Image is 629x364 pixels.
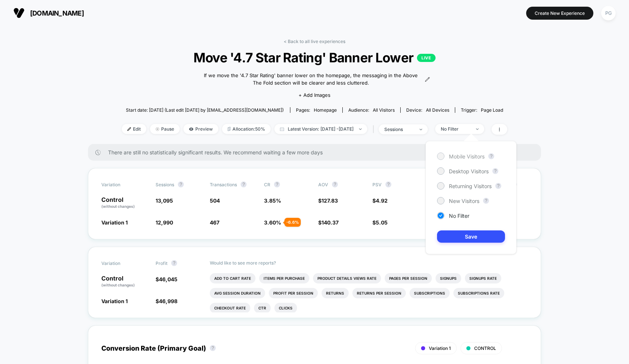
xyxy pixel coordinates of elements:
[483,198,489,204] button: ?
[280,127,284,131] img: calendar
[372,197,388,204] span: $
[210,260,528,266] p: Would like to see more reports?
[359,128,362,130] img: end
[122,124,146,134] span: Edit
[601,6,616,20] div: PG
[385,181,391,187] button: ?
[156,298,177,304] span: $
[254,303,271,313] li: Ctr
[420,129,422,130] img: end
[159,276,177,282] span: 46,045
[372,182,382,187] span: PSV
[299,92,330,98] span: + Add Images
[322,288,349,298] li: Returns
[210,345,216,351] button: ?
[526,7,593,20] button: Create New Experience
[264,182,270,187] span: CR
[183,124,218,134] span: Preview
[156,260,167,266] span: Profit
[449,198,479,204] span: New Visitors
[127,127,131,131] img: edit
[210,303,250,313] li: Checkout Rate
[156,127,159,131] img: end
[476,128,479,130] img: end
[474,345,496,351] span: CONTROL
[481,107,503,113] span: Page Load
[371,124,379,135] span: |
[171,260,177,266] button: ?
[101,204,135,209] span: (without changes)
[400,107,455,113] span: Device:
[150,124,180,134] span: Pause
[264,197,281,204] span: 3.85 %
[429,345,451,351] span: Variation 1
[274,124,367,134] span: Latest Version: [DATE] - [DATE]
[488,153,494,159] button: ?
[384,127,414,132] div: sessions
[373,107,395,113] span: All Visitors
[101,275,148,288] p: Control
[410,288,450,298] li: Subscriptions
[441,126,470,132] div: No Filter
[437,230,505,243] button: Save
[376,219,388,226] span: 5.05
[210,197,220,204] span: 504
[259,273,309,283] li: Items Per Purchase
[348,107,395,113] div: Audience:
[322,219,339,226] span: 140.37
[376,197,388,204] span: 4.92
[461,107,503,113] div: Trigger:
[228,127,231,131] img: rebalance
[372,219,388,226] span: $
[449,213,469,219] span: No Filter
[241,181,247,187] button: ?
[322,197,338,204] span: 127.83
[101,181,142,187] span: Variation
[178,181,184,187] button: ?
[274,303,297,313] li: Clicks
[30,9,84,17] span: [DOMAIN_NAME]
[101,283,135,287] span: (without changes)
[426,107,449,113] span: all devices
[210,273,255,283] li: Add To Cart Rate
[141,50,488,65] span: Move '4.7 Star Rating' Banner Lower
[101,260,142,266] span: Variation
[495,183,501,189] button: ?
[332,181,338,187] button: ?
[101,219,128,226] span: Variation 1
[199,72,423,86] span: If we move the '4.7 Star Rating' banner lower on the homepage, the messaging in the Above The Fol...
[101,298,128,304] span: Variation 1
[156,197,173,204] span: 13,095
[210,288,265,298] li: Avg Session Duration
[156,219,173,226] span: 12,990
[313,273,381,283] li: Product Details Views Rate
[210,219,219,226] span: 467
[159,298,177,304] span: 46,998
[13,7,25,19] img: Visually logo
[352,288,406,298] li: Returns Per Session
[11,7,86,19] button: [DOMAIN_NAME]
[599,6,618,21] button: PG
[318,219,339,226] span: $
[269,288,318,298] li: Profit Per Session
[449,183,492,189] span: Returning Visitors
[274,181,280,187] button: ?
[264,219,281,226] span: 3.60 %
[465,273,501,283] li: Signups Rate
[284,39,345,44] a: < Back to all live experiences
[449,168,489,174] span: Desktop Visitors
[101,197,148,209] p: Control
[222,124,271,134] span: Allocation: 50%
[284,218,301,227] div: - 6.6 %
[449,153,485,160] span: Mobile Visitors
[417,54,436,62] p: LIVE
[492,168,498,174] button: ?
[318,197,338,204] span: $
[126,107,284,113] span: Start date: [DATE] (Last edit [DATE] by [EMAIL_ADDRESS][DOMAIN_NAME])
[314,107,337,113] span: homepage
[156,276,177,282] span: $
[296,107,337,113] div: Pages:
[453,288,504,298] li: Subscriptions Rate
[210,182,237,187] span: Transactions
[156,182,174,187] span: Sessions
